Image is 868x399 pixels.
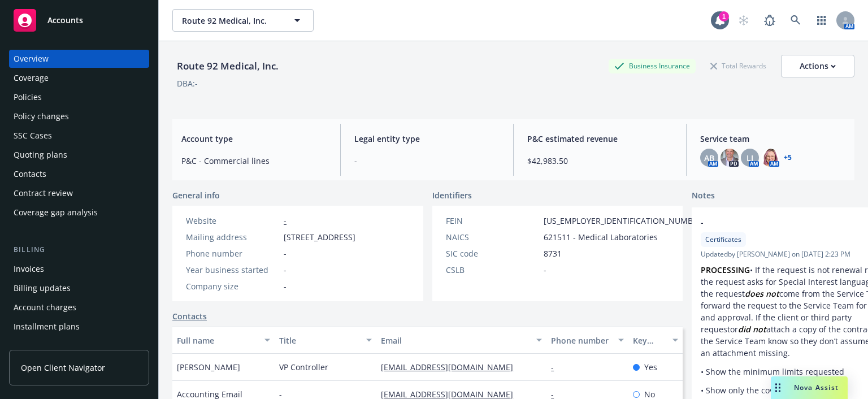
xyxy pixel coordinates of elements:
a: Invoices [9,260,149,278]
a: SSC Cases [9,127,149,145]
div: NAICS [446,231,539,243]
div: Coverage [14,69,49,87]
div: Email [381,335,530,346]
span: - [284,280,287,292]
span: Open Client Navigator [21,362,105,374]
a: Quoting plans [9,146,149,164]
div: Phone number [551,335,611,346]
span: - [701,216,868,228]
span: Notes [692,189,715,203]
img: photo [761,149,779,167]
strong: PROCESSING [701,264,750,275]
img: photo [721,149,739,167]
em: does not [745,288,779,299]
span: General info [172,189,220,201]
div: Account charges [14,298,76,316]
div: DBA: - [177,77,198,89]
div: Phone number [186,248,279,259]
div: Contacts [14,165,46,183]
button: Key contact [628,327,683,354]
span: [US_EMPLOYER_IDENTIFICATION_NUMBER] [544,215,705,227]
div: Policy changes [14,107,69,125]
a: [EMAIL_ADDRESS][DOMAIN_NAME] [381,362,522,372]
a: Installment plans [9,318,149,336]
span: Service team [700,133,845,145]
span: [PERSON_NAME] [177,361,240,373]
a: Search [784,9,807,32]
div: Installment plans [14,318,80,336]
a: Policies [9,88,149,106]
a: Accounts [9,5,149,36]
div: Actions [800,55,836,77]
a: - [284,215,287,226]
div: Invoices [14,260,44,278]
div: Billing [9,244,149,255]
div: Full name [177,335,258,346]
span: AB [704,152,714,164]
em: did not [738,324,766,335]
span: Legal entity type [354,133,500,145]
a: Contract review [9,184,149,202]
div: Key contact [633,335,666,346]
span: - [544,264,546,276]
span: 621511 - Medical Laboratories [544,231,658,243]
a: Contacts [9,165,149,183]
span: [STREET_ADDRESS] [284,231,355,243]
span: Account type [181,133,327,145]
div: Contract review [14,184,73,202]
a: Coverage [9,69,149,87]
span: - [284,264,287,276]
a: - [551,362,563,372]
button: Phone number [546,327,628,354]
div: Coverage gap analysis [14,203,98,222]
span: Certificates [705,235,741,245]
div: Billing updates [14,279,71,297]
div: Policies [14,88,42,106]
div: FEIN [446,215,539,227]
div: Total Rewards [705,59,772,73]
div: Year business started [186,264,279,276]
span: $42,983.50 [527,155,672,167]
div: SSC Cases [14,127,52,145]
a: +5 [784,154,792,161]
span: Identifiers [432,189,472,201]
button: Actions [781,55,854,77]
div: Title [279,335,360,346]
button: Email [376,327,546,354]
div: Quoting plans [14,146,67,164]
div: Drag to move [771,376,785,399]
span: VP Controller [279,361,328,373]
div: Mailing address [186,231,279,243]
span: Route 92 Medical, Inc. [182,15,280,27]
button: Title [275,327,377,354]
span: P&C - Commercial lines [181,155,327,167]
span: Accounts [47,16,83,25]
span: Yes [644,361,657,373]
div: Route 92 Medical, Inc. [172,59,283,73]
div: 1 [719,11,729,21]
button: Route 92 Medical, Inc. [172,9,314,32]
a: Billing updates [9,279,149,297]
a: Report a Bug [758,9,781,32]
span: - [354,155,500,167]
a: Coverage gap analysis [9,203,149,222]
div: Website [186,215,279,227]
div: SIC code [446,248,539,259]
a: Policy changes [9,107,149,125]
div: Company size [186,280,279,292]
span: 8731 [544,248,562,259]
button: Full name [172,327,275,354]
a: Overview [9,50,149,68]
div: Overview [14,50,49,68]
span: P&C estimated revenue [527,133,672,145]
a: Account charges [9,298,149,316]
a: Start snowing [732,9,755,32]
span: LI [747,152,753,164]
span: Nova Assist [794,383,839,392]
button: Nova Assist [771,376,848,399]
span: - [284,248,287,259]
div: Business Insurance [609,59,696,73]
a: Contacts [172,310,207,322]
div: CSLB [446,264,539,276]
a: Switch app [810,9,833,32]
